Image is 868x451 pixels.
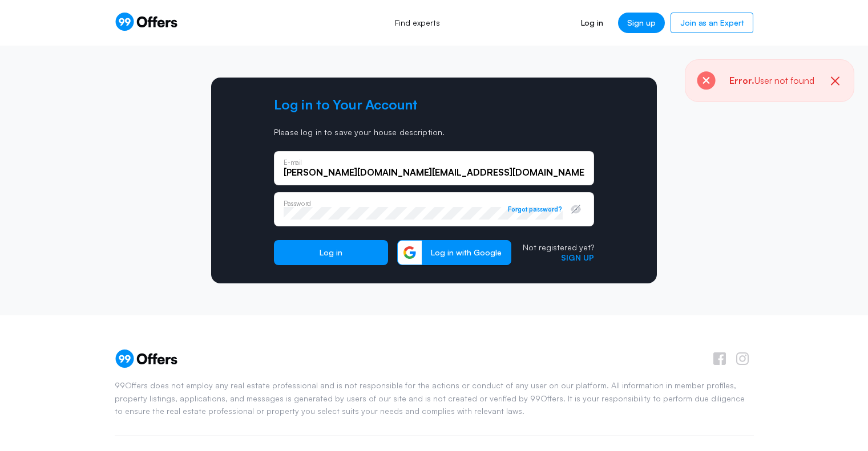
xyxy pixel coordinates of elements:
[382,10,453,35] a: Find experts
[115,379,754,417] p: 99Offers does not employ any real estate professional and is not responsible for the actions or c...
[397,240,511,265] button: Log in with Google
[284,200,311,206] p: Password
[274,96,594,113] h2: Log in to Your Account
[671,13,753,33] a: Join as an Expert
[754,75,814,86] span: User not found
[284,159,301,165] p: E-mail
[561,253,594,262] a: Sign up
[572,13,612,33] a: Log in
[422,247,511,258] span: Log in with Google
[523,242,594,253] p: Not registered yet?
[274,127,594,137] p: Please log in to save your house description.
[274,240,388,265] button: Log in
[618,13,665,33] a: Sign up
[508,205,562,213] button: Forgot password?
[729,75,754,86] strong: Error.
